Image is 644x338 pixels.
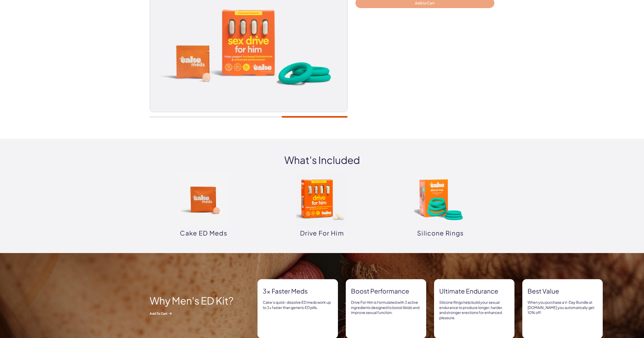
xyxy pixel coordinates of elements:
[150,154,494,165] h2: What's Included
[150,229,257,238] p: Cake ED Meds
[268,229,376,238] p: drive for him
[263,300,333,310] p: Cake’s quick-dissolve ED meds work up to 3x faster than generic ED pills.
[415,1,435,5] span: Add to Cart
[150,295,244,306] h2: Why men's ED kit?
[351,300,421,315] p: Drive For Him is formulated with 3 active ingredients designed to boost libido and improve sexual...
[387,229,494,238] p: silicone rings
[144,173,263,238] a: Cake ED Meds Cake ED Meds
[263,173,381,238] a: drive for him drive for him
[263,287,333,296] strong: 3x Faster Meds
[296,173,348,226] img: drive for him
[381,173,500,238] a: silicone rings silicone rings
[528,287,598,296] strong: Best Value
[528,300,598,315] p: When you purchase a V-Day Bundle at [DOMAIN_NAME] you automatically get 10% off.
[414,173,466,226] img: silicone rings
[439,300,509,320] p: Silicone Rings help build your sexual endurance to produce longer, harder, and stronger erections...
[351,287,421,296] strong: Boost Performance
[178,173,230,226] img: Cake ED Meds
[150,311,244,316] span: Add to Cart
[439,287,509,296] strong: Ultimate Endurance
